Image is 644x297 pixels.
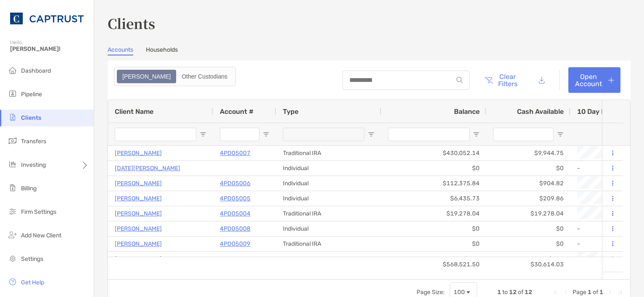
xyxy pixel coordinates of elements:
[509,289,517,296] span: 12
[21,138,46,145] span: Transfers
[8,159,18,169] img: investing icon
[21,67,51,74] span: Dashboard
[486,176,570,191] div: $904.82
[276,206,381,221] div: Traditional IRA
[276,161,381,176] div: Individual
[21,185,37,192] span: Billing
[276,176,381,191] div: Individual
[381,176,486,191] div: $112,375.84
[115,208,162,219] a: [PERSON_NAME]
[588,289,591,296] span: 1
[8,277,18,287] img: get-help icon
[486,191,570,206] div: $209.86
[8,136,18,146] img: transfers icon
[486,146,570,160] div: $9,944.75
[8,112,18,122] img: clients icon
[486,237,570,251] div: $0
[200,131,206,138] button: Open Filter Menu
[21,161,46,168] span: Investing
[115,254,162,264] a: [PERSON_NAME]
[8,230,18,240] img: add_new_client icon
[276,146,381,160] div: Traditional IRA
[115,148,162,158] a: [PERSON_NAME]
[276,191,381,206] div: Individual
[8,89,18,99] img: pipeline icon
[381,257,486,272] div: $568,521.50
[8,65,18,75] img: dashboard icon
[220,193,251,204] a: 4PD05005
[21,91,42,98] span: Pipeline
[607,289,613,296] div: Next Page
[381,206,486,221] div: $19,278.04
[497,289,501,296] span: 1
[21,255,43,263] span: Settings
[517,108,564,116] span: Cash Available
[525,289,532,296] span: 12
[381,161,486,176] div: $0
[115,193,162,204] a: [PERSON_NAME]
[118,71,175,82] div: Zoe
[381,221,486,236] div: $0
[220,128,259,141] input: Account # Filter Input
[177,71,232,82] div: Other Custodians
[599,289,603,296] span: 1
[562,289,569,296] div: Previous Page
[21,279,44,286] span: Get Help
[478,67,524,93] button: Clear Filters
[486,257,570,272] div: $30,614.03
[115,178,162,189] a: [PERSON_NAME]
[593,289,598,296] span: of
[220,223,251,234] a: 4PD05008
[115,223,162,234] a: [PERSON_NAME]
[220,254,251,264] a: 4PD05003
[381,191,486,206] div: $6,435.73
[381,237,486,251] div: $0
[108,13,631,33] h3: Clients
[115,239,162,249] a: [PERSON_NAME]
[568,67,620,93] a: Open Account
[381,146,486,160] div: $430,052.14
[486,221,570,236] div: $0
[263,131,269,138] button: Open Filter Menu
[220,148,251,158] a: 4PD05007
[21,114,41,121] span: Clients
[473,131,480,138] button: Open Filter Menu
[368,131,375,138] button: Open Filter Menu
[486,206,570,221] div: $19,278.04
[557,131,564,138] button: Open Filter Menu
[617,289,623,296] div: Last Page
[220,178,251,189] a: 4PD05006
[381,252,486,266] div: $125
[10,3,84,34] img: CAPTRUST Logo
[8,253,18,263] img: settings icon
[518,289,523,296] span: of
[552,289,559,296] div: First Page
[454,289,465,296] div: 100
[486,252,570,266] div: $125
[573,289,586,296] span: Page
[276,237,381,251] div: Traditional IRA
[388,128,470,141] input: Balance Filter Input
[220,239,251,249] p: 4PD05009
[220,208,251,219] a: 4PD05004
[115,108,153,116] span: Client Name
[283,108,298,116] span: Type
[8,206,18,216] img: firm-settings icon
[115,163,180,173] a: [DATE][PERSON_NAME]
[276,221,381,236] div: Individual
[115,128,196,141] input: Client Name Filter Input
